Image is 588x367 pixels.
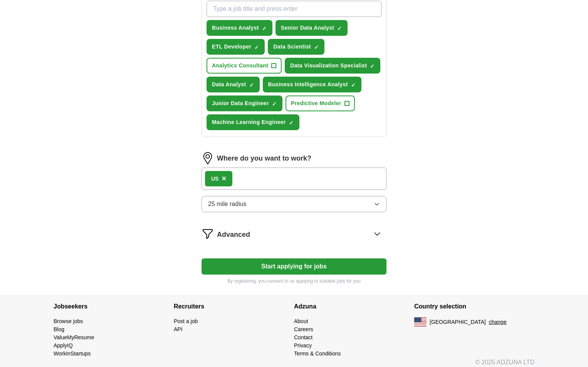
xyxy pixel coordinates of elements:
[294,334,312,340] a: Contact
[222,174,226,183] span: ×
[202,258,386,275] button: Start applying for jobs
[294,318,308,324] a: About
[314,44,319,50] span: ✓
[414,317,427,327] img: US flag
[281,24,334,32] span: Senior Data Analyst
[207,39,265,55] button: ETL Developer✓
[202,228,214,240] img: filter
[254,44,259,50] span: ✓
[212,80,246,89] span: Data Analyst
[430,318,486,326] span: [GEOGRAPHIC_DATA]
[54,334,94,340] a: ValueMyResume
[489,318,507,326] button: change
[202,196,386,212] button: 25 mile radius
[207,58,282,74] button: Analytics Consultant
[54,318,83,324] a: Browse jobs
[276,20,348,36] button: Senior Data Analyst✓
[202,152,214,164] img: location.png
[208,199,247,209] span: 25 mile radius
[202,278,386,285] p: By registering, you consent to us applying to suitable jobs for you
[211,176,218,182] strong: US
[414,296,534,317] h4: Country selection
[212,118,286,126] span: Machine Learning Engineer
[174,326,183,332] a: API
[263,77,361,92] button: Business Intelligence Analyst✓
[222,173,226,184] button: ×
[273,43,311,51] span: Data Scientist
[268,39,324,55] button: Data Scientist✓
[54,326,64,332] a: Blog
[212,99,269,107] span: Junior Data Engineer
[207,1,381,17] input: Type a job title and press enter
[294,326,313,332] a: Careers
[217,153,311,164] label: Where do you want to work?
[294,342,312,349] a: Privacy
[212,24,259,32] span: Business Analyst
[294,350,341,357] a: Terms & Conditions
[370,63,375,69] span: ✓
[54,342,73,349] a: ApplyIQ
[337,25,342,32] span: ✓
[268,80,348,89] span: Business Intelligence Analyst
[174,318,198,324] a: Post a job
[286,96,355,111] button: Predictive Modeler
[207,96,282,111] button: Junior Data Engineer✓
[291,99,341,107] span: Predictive Modeler
[54,350,91,357] a: WorkInStartups
[272,101,277,107] span: ✓
[290,62,367,70] span: Data Visualization Specialist
[249,82,254,88] span: ✓
[212,43,251,51] span: ETL Developer
[207,114,299,130] button: Machine Learning Engineer✓
[289,120,294,126] span: ✓
[207,77,260,92] button: Data Analyst✓
[212,62,268,70] span: Analytics Consultant
[285,58,380,74] button: Data Visualization Specialist✓
[262,25,267,32] span: ✓
[207,20,272,36] button: Business Analyst✓
[351,82,356,88] span: ✓
[217,230,250,240] span: Advanced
